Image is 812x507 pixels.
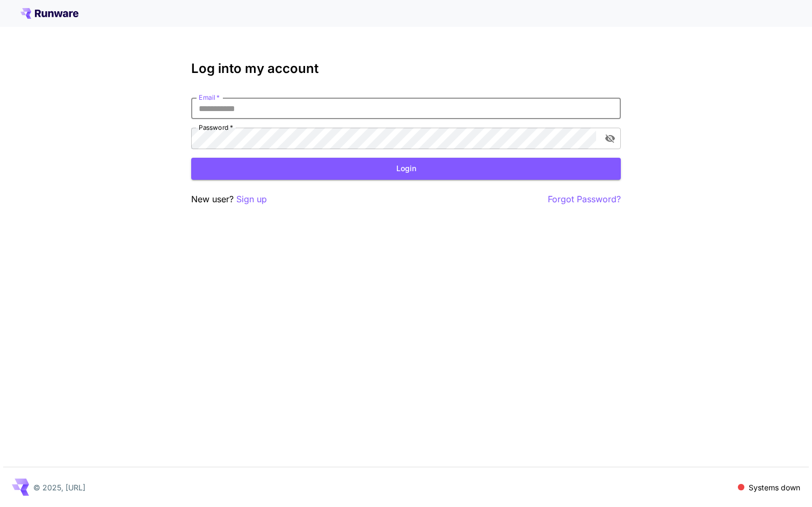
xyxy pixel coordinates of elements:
[749,482,800,493] p: Systems down
[600,129,620,148] button: toggle password visibility
[191,193,267,206] p: New user?
[191,61,621,76] h3: Log into my account
[199,93,220,102] label: Email
[199,123,233,132] label: Password
[191,158,621,180] button: Login
[548,193,621,206] button: Forgot Password?
[236,193,267,206] button: Sign up
[33,482,85,493] p: © 2025, [URL]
